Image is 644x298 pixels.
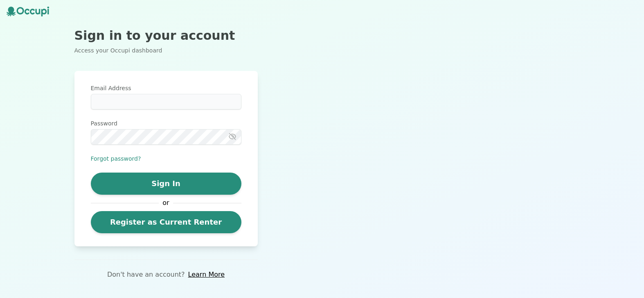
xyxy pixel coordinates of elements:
p: Don't have an account? [107,270,185,280]
p: Access your Occupi dashboard [74,46,258,55]
span: or [159,198,173,208]
button: Sign In [91,173,241,195]
label: Password [91,119,241,127]
a: Register as Current Renter [91,211,241,233]
h2: Sign in to your account [74,28,258,43]
a: Learn More [188,270,225,280]
button: Forgot password? [91,155,141,163]
label: Email Address [91,84,241,92]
